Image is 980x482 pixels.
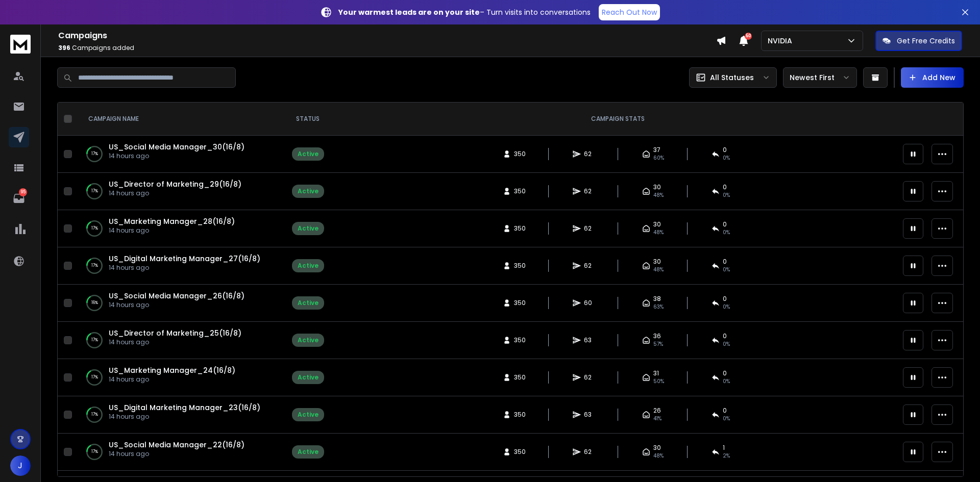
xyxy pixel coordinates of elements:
strong: Your warmest leads are on your site [338,7,480,17]
span: 63 [584,411,594,419]
p: 14 hours ago [109,264,260,272]
span: 0 [723,146,727,154]
p: 17 % [91,410,98,420]
span: 350 [514,224,526,233]
span: 30 [653,183,661,191]
a: US_Digital Marketing Manager_23(16/8) [109,402,260,413]
p: 14 hours ago [109,189,241,197]
span: 0 [723,183,727,191]
p: Campaigns added [58,44,716,52]
p: 17 % [91,186,98,196]
div: Active [298,373,318,382]
span: 60 [584,299,594,307]
td: 17%US_Digital Marketing Manager_27(16/8)14 hours ago [76,247,277,285]
th: CAMPAIGN NAME [76,103,277,136]
span: 1 [723,444,725,452]
a: 95 [9,188,29,209]
p: 16 % [91,298,98,308]
td: 17%US_Marketing Manager_28(16/8)14 hours ago [76,210,277,247]
span: 0 [723,369,727,377]
span: 26 [653,407,661,415]
a: Reach Out Now [599,4,660,20]
span: 350 [514,262,526,270]
p: 17 % [91,447,98,457]
span: 30 [653,258,661,266]
span: 350 [514,299,526,307]
a: US_Marketing Manager_28(16/8) [109,216,235,226]
span: 62 [584,150,594,158]
button: J [10,455,31,476]
span: 36 [653,332,661,340]
span: 0 % [723,377,730,386]
span: 48 % [653,191,664,199]
p: All Statuses [710,72,754,83]
span: 350 [514,336,526,344]
p: 14 hours ago [109,338,241,346]
span: 41 % [653,415,661,423]
span: 48 % [653,452,664,460]
span: 350 [514,411,526,419]
span: 31 [653,369,659,377]
span: 0 [723,220,727,229]
div: Active [298,262,318,270]
p: 14 hours ago [109,226,235,235]
td: 16%US_Social Media Manager_26(16/8)14 hours ago [76,285,277,322]
span: 63 % [653,303,664,311]
p: 14 hours ago [109,375,235,384]
p: 17 % [91,223,98,234]
span: 0 [723,295,727,303]
span: 0 % [723,303,730,311]
p: 17 % [91,372,98,383]
p: 14 hours ago [109,450,244,458]
span: 0 % [723,229,730,237]
span: US_Marketing Manager_24(16/8) [109,365,235,375]
img: logo [10,35,31,54]
span: 62 [584,187,594,195]
p: Get Free Credits [897,36,955,46]
span: 62 [584,373,594,382]
td: 17%US_Digital Marketing Manager_23(16/8)14 hours ago [76,396,277,434]
span: 50 % [653,377,664,386]
span: US_Digital Marketing Manager_27(16/8) [109,253,260,264]
div: Active [298,411,318,419]
p: NVIDIA [768,36,796,46]
p: 14 hours ago [109,152,244,160]
span: 350 [514,150,526,158]
p: 95 [19,188,27,196]
th: STATUS [277,103,338,136]
td: 17%US_Director of Marketing_29(16/8)14 hours ago [76,173,277,210]
p: 17 % [91,335,98,345]
span: 0 % [723,340,730,348]
span: 37 [653,146,660,154]
span: 48 % [653,229,664,237]
div: Active [298,448,318,456]
a: US_Social Media Manager_30(16/8) [109,142,244,152]
span: 0 % [723,266,730,274]
span: US_Social Media Manager_26(16/8) [109,291,244,301]
p: 14 hours ago [109,413,260,421]
td: 17%US_Social Media Manager_30(16/8)14 hours ago [76,136,277,173]
span: 60 % [653,154,664,162]
p: 17 % [91,149,98,159]
span: 0 % [723,191,730,199]
p: – Turn visits into conversations [338,7,591,17]
span: 0 [723,407,727,415]
span: 0 [723,332,727,340]
span: 350 [514,448,526,456]
a: US_Social Media Manager_22(16/8) [109,440,244,450]
div: Active [298,336,318,344]
div: Active [298,299,318,307]
th: CAMPAIGN STATS [338,103,897,136]
span: 2 % [723,452,730,460]
a: US_Director of Marketing_29(16/8) [109,179,241,189]
span: 62 [584,262,594,270]
span: 0 [723,258,727,266]
span: 50 [745,33,752,40]
p: 14 hours ago [109,301,244,309]
span: 63 [584,336,594,344]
